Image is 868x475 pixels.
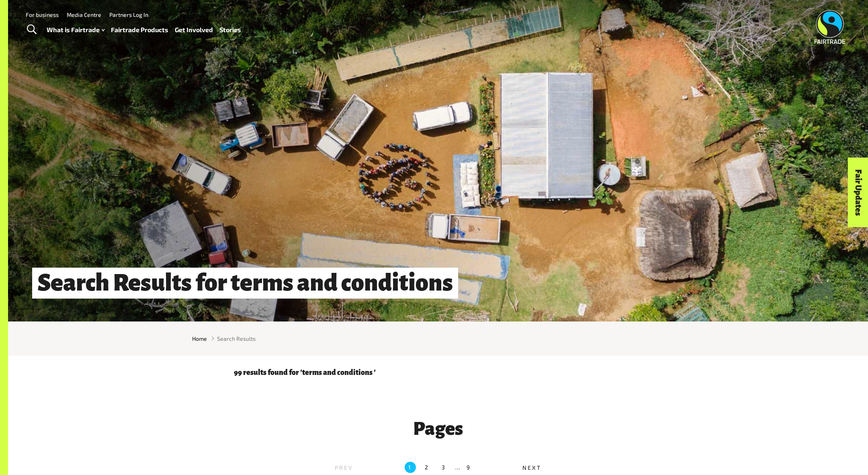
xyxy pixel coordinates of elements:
a: Fairtrade Products [111,24,168,36]
a: What is Fairtrade [47,24,104,36]
a: Home [192,334,207,343]
span: Next [522,464,541,471]
a: Stories [219,24,241,36]
a: Partners Log In [109,11,148,18]
a: Media Centre [67,11,101,18]
a: Toggle Search [22,20,41,40]
label: 9 [467,462,471,473]
p: 99 results found for 'terms and conditions ' [234,369,642,377]
h1: Search Results for terms and conditions [32,268,458,299]
label: 2 [422,462,433,473]
a: For business [26,11,59,18]
h3: Pages [234,419,642,439]
label: 1 [405,462,416,473]
span: Search Results [217,334,256,343]
a: Get Involved [175,24,213,36]
label: 3 [438,462,450,473]
img: Fairtrade Australia New Zealand logo [815,10,845,44]
li: … [455,462,461,473]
